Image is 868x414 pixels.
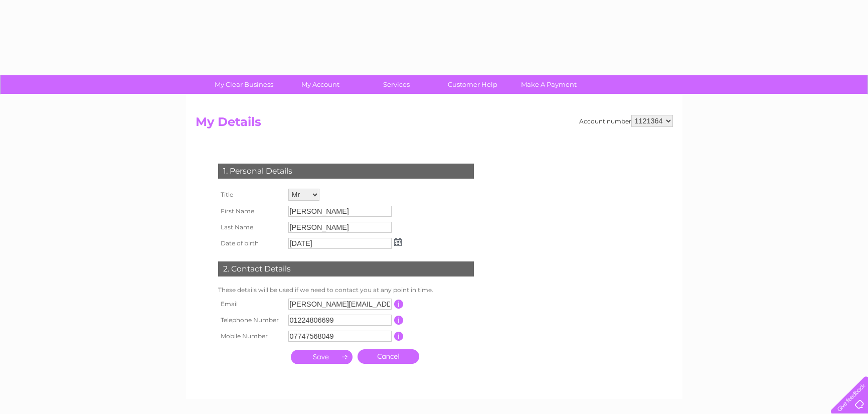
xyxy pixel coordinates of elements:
a: My Clear Business [203,75,285,94]
td: These details will be used if we need to contact you at any point in time. [216,284,476,296]
input: Information [394,300,404,309]
th: First Name [216,203,286,219]
input: Submit [291,350,353,364]
th: Email [216,296,286,312]
a: My Account [279,75,362,94]
a: Cancel [358,349,419,364]
th: Title [216,186,286,203]
th: Date of birth [216,235,286,251]
th: Mobile Number [216,328,286,344]
a: Make A Payment [507,75,590,94]
div: 1. Personal Details [218,164,474,179]
img: ... [394,238,402,246]
input: Information [394,316,404,325]
th: Telephone Number [216,312,286,328]
input: Information [394,332,404,341]
a: Customer Help [431,75,514,94]
div: 2. Contact Details [218,261,474,277]
a: Services [355,75,438,94]
h2: My Details [196,115,673,134]
div: Account number [579,115,673,127]
th: Last Name [216,219,286,235]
